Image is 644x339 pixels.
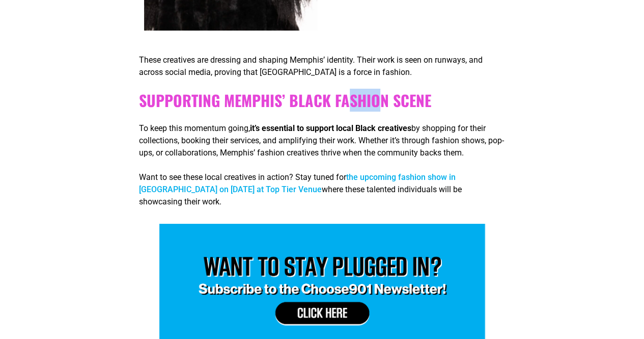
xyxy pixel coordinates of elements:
[250,123,411,133] b: it’s essential to support local Black creatives
[139,123,504,158] span: by shopping for their collections, booking their services, and amplifying their work. Whether it’...
[139,55,483,77] span: These creatives are dressing and shaping Memphis’ identity. Their work is seen on runways, and ac...
[139,123,250,133] span: To keep this momentum going,
[139,172,456,194] a: the upcoming fashion show in [GEOGRAPHIC_DATA] on [DATE] at Top Tier Venue
[139,89,431,112] b: Supporting Memphis’ Black Fashion Scene
[139,172,462,206] span: Want to see these local creatives in action? Stay tuned for where these talented individuals will...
